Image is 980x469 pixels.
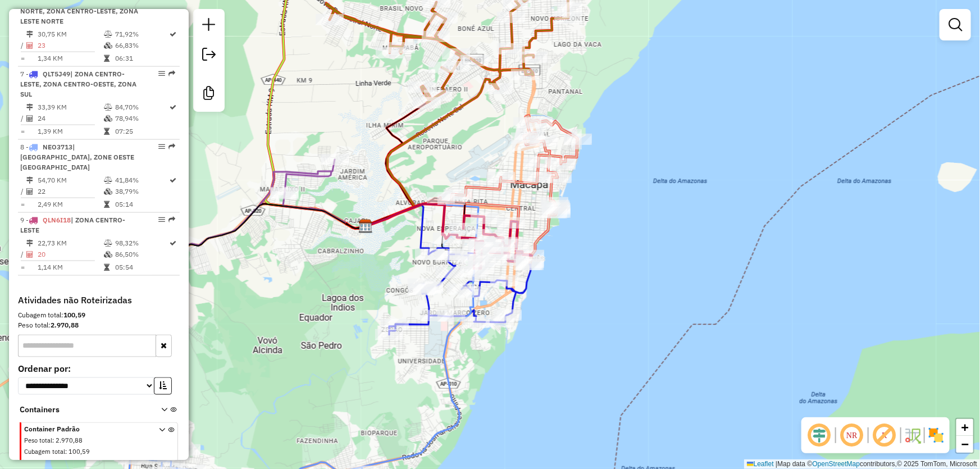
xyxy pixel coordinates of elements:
td: 22 [37,186,103,197]
span: 100,59 [69,448,90,456]
td: 22,73 KM [37,238,103,249]
span: Cubagem total [24,448,65,456]
span: Ocultar deslocamento [806,422,833,449]
em: Rota exportada [168,216,175,223]
span: 7 - [20,70,136,98]
div: Peso total: [18,320,180,330]
td: 33,39 KM [37,102,103,113]
td: 23 [37,40,103,51]
i: % de utilização da cubagem [104,251,112,258]
i: Rota otimizada [170,177,177,184]
i: % de utilização do peso [104,177,112,184]
i: Rota otimizada [170,104,177,111]
td: 71,92% [115,29,169,40]
td: = [20,199,26,210]
label: Ordenar por: [18,362,180,376]
i: Tempo total em rota [104,55,110,62]
td: / [20,249,26,260]
td: 1,39 KM [37,126,103,137]
img: DP ITU [358,219,373,234]
button: Ordem crescente [154,377,172,395]
i: % de utilização da cubagem [104,42,112,49]
span: 2.970,88 [56,437,83,445]
td: 1,34 KM [37,53,103,64]
i: Distância Total [26,31,33,38]
td: = [20,262,26,273]
i: Distância Total [26,177,33,184]
i: Total de Atividades [26,115,33,122]
h4: Atividades não Roteirizadas [18,295,180,306]
strong: 100,59 [63,311,85,319]
td: 54,70 KM [37,175,103,186]
span: NEO3713 [43,143,72,151]
td: 38,79% [115,186,169,197]
td: 66,83% [115,40,169,51]
i: % de utilização da cubagem [104,188,112,195]
td: = [20,126,26,137]
td: 06:31 [115,53,169,64]
span: | ZONA CENTRO-LESTE [20,216,125,234]
i: % de utilização do peso [104,104,112,111]
span: | [GEOGRAPHIC_DATA], ZONE OESTE [GEOGRAPHIC_DATA] [20,143,134,171]
td: 78,94% [115,113,169,124]
img: Fluxo de ruas [904,426,922,444]
i: % de utilização da cubagem [104,115,112,122]
i: Tempo total em rota [104,264,110,271]
span: − [961,437,969,451]
div: Cubagem total: [18,310,180,320]
span: : [99,459,101,467]
a: Zoom out [956,436,973,453]
i: Tempo total em rota [104,128,110,135]
i: Rota otimizada [170,240,177,247]
span: 8 - [20,143,134,171]
span: Exibir rótulo [871,422,898,449]
td: 05:54 [115,262,169,273]
i: Total de Atividades [26,251,33,258]
em: Rota exportada [168,143,175,150]
a: Exibir filtros [944,13,967,36]
span: Total de atividades/pedidos [24,459,99,467]
span: 4/5 [103,459,113,467]
strong: 2.970,88 [51,321,79,329]
span: 9 - [20,216,125,234]
td: 41,84% [115,175,169,186]
a: Exportar sessão [198,43,220,69]
span: Peso total [24,437,52,445]
span: : [65,448,67,456]
span: Containers [20,404,147,416]
td: 98,32% [115,238,169,249]
em: Opções [158,216,165,223]
td: 07:25 [115,126,169,137]
i: Distância Total [26,104,33,111]
span: QLT5J49 [43,70,70,78]
span: QLN6I18 [43,216,71,224]
i: Rota otimizada [170,31,177,38]
td: 1,14 KM [37,262,103,273]
td: 05:14 [115,199,169,210]
i: Total de Atividades [26,188,33,195]
i: % de utilização do peso [104,240,112,247]
a: OpenStreetMap [813,460,860,468]
span: | ZONA CENTRO-LESTE, ZONA CENTRO-OESTE, ZONA SUL [20,70,136,98]
em: Opções [158,70,165,77]
td: / [20,186,26,197]
span: Container Padrão [24,425,145,435]
i: Total de Atividades [26,42,33,49]
img: Exibir/Ocultar setores [927,426,945,444]
a: Zoom in [956,419,973,436]
td: / [20,113,26,124]
span: + [961,420,969,434]
em: Opções [158,143,165,150]
td: 2,49 KM [37,199,103,210]
a: Leaflet [747,460,774,468]
td: 84,70% [115,102,169,113]
td: 20 [37,249,103,260]
td: 86,50% [115,249,169,260]
a: Criar modelo [198,82,220,107]
td: / [20,40,26,51]
div: Map data © contributors,© 2025 TomTom, Microsoft [744,459,980,469]
a: Nova sessão e pesquisa [198,13,220,39]
span: | [776,460,777,468]
i: Tempo total em rota [104,201,110,208]
span: : [52,437,54,445]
